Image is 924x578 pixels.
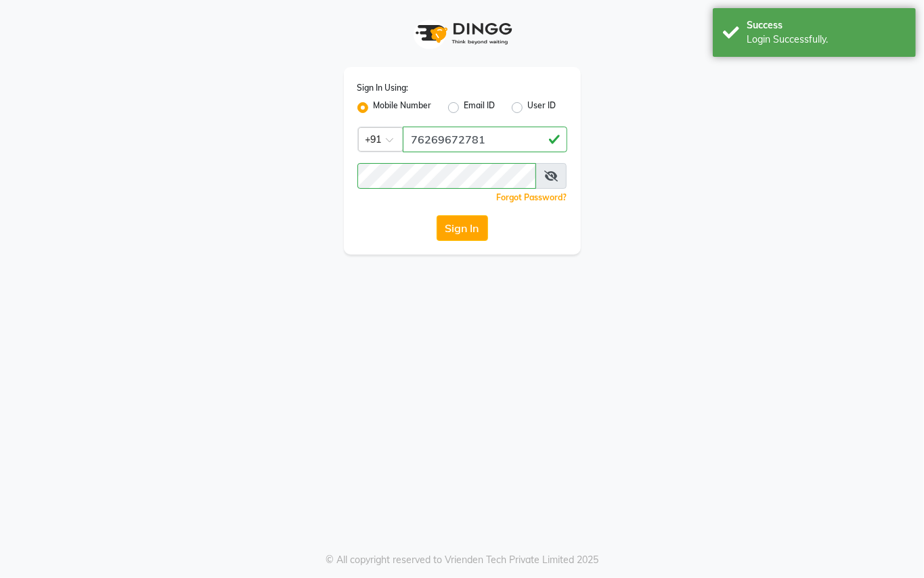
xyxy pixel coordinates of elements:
div: Success [747,18,906,32]
label: Email ID [464,99,496,116]
a: Forgot Password? [497,192,567,202]
label: User ID [528,99,556,116]
label: Sign In Using: [357,82,409,94]
input: Username [403,127,567,152]
input: Username [357,163,536,189]
img: logo1.svg [408,14,516,53]
div: Login Successfully. [747,32,906,47]
button: Sign In [437,215,488,241]
label: Mobile Number [374,99,432,116]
